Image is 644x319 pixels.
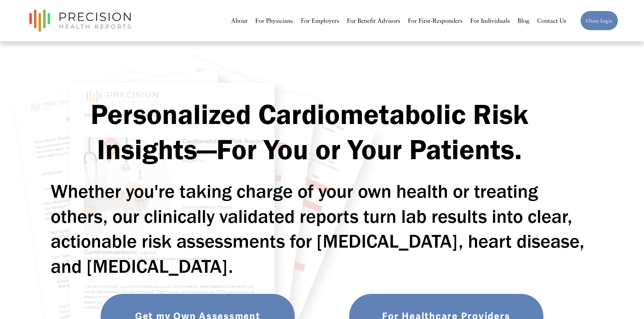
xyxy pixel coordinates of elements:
img: Precision Health Reports [26,6,135,35]
a: Blog [518,14,529,27]
h2: Whether you're taking charge of your own health or treating others, our clinically validated repo... [51,179,593,279]
a: For Physicians [255,14,293,27]
a: For Individuals [470,14,510,27]
strong: Personalized Cardiometabolic Risk Insights—For You or Your Patients. [91,97,535,166]
a: For Benefit Advisors [347,14,400,27]
a: Client Login [580,11,618,31]
a: About [231,14,248,27]
a: For First-Responders [408,14,463,27]
a: Contact Us [537,14,566,27]
a: For Employers [301,14,339,27]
